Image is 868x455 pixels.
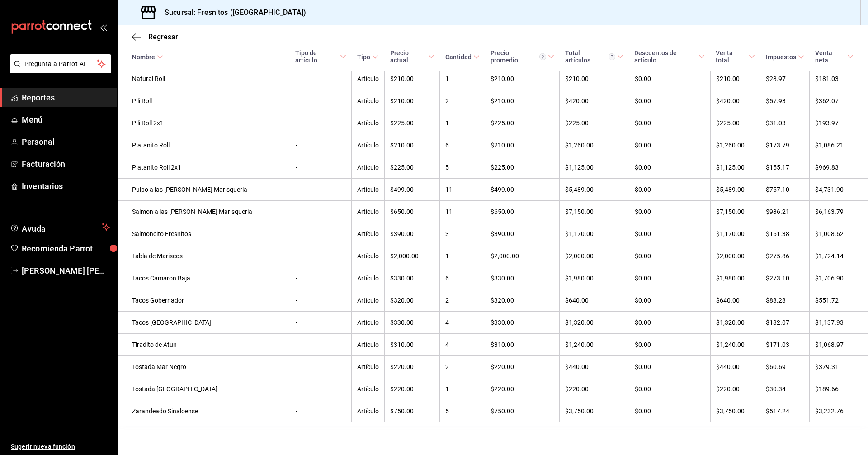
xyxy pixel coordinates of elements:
[710,267,760,289] td: $1,980.00
[810,267,868,289] td: $1,706.90
[560,223,629,245] td: $1,170.00
[485,356,560,378] td: $220.00
[440,156,485,179] td: 5
[710,134,760,156] td: $1,260.00
[118,90,290,112] td: Pili Roll
[157,7,306,18] h3: Sucursal: Fresnitos ([GEOGRAPHIC_DATA])
[290,245,351,267] td: -
[716,49,755,64] span: Venta total
[132,33,178,41] button: Regresar
[22,242,110,255] span: Recomienda Parrot
[290,356,351,378] td: -
[760,68,810,90] td: $28.97
[560,112,629,134] td: $225.00
[385,201,440,223] td: $650.00
[385,378,440,400] td: $220.00
[440,112,485,134] td: 1
[710,112,760,134] td: $225.00
[634,49,697,64] div: Descuentos de artículo
[629,400,710,422] td: $0.00
[290,400,351,422] td: -
[118,400,290,422] td: Zarandeado Sinaloense
[118,223,290,245] td: Salmoncito Fresnitos
[760,156,810,179] td: $155.17
[760,134,810,156] td: $173.79
[710,356,760,378] td: $440.00
[290,90,351,112] td: -
[290,289,351,312] td: -
[445,53,480,61] span: Cantidad
[440,90,485,112] td: 2
[390,49,434,64] span: Precio actual
[118,267,290,289] td: Tacos Camaron Baja
[352,68,385,90] td: Artículo
[560,201,629,223] td: $7,150.00
[485,289,560,312] td: $320.00
[385,112,440,134] td: $225.00
[710,68,760,90] td: $210.00
[148,33,178,41] span: Regresar
[290,201,351,223] td: -
[352,267,385,289] td: Artículo
[810,112,868,134] td: $193.97
[440,334,485,356] td: 4
[485,245,560,267] td: $2,000.00
[760,90,810,112] td: $57.93
[440,68,485,90] td: 1
[352,156,385,179] td: Artículo
[710,334,760,356] td: $1,240.00
[440,289,485,312] td: 2
[810,312,868,334] td: $1,137.93
[352,201,385,223] td: Artículo
[810,289,868,312] td: $551.72
[385,312,440,334] td: $330.00
[810,378,868,400] td: $189.66
[290,267,351,289] td: -
[22,265,110,277] span: [PERSON_NAME] [PERSON_NAME]
[560,90,629,112] td: $420.00
[352,245,385,267] td: Artículo
[290,68,351,90] td: -
[22,158,110,170] span: Facturación
[352,90,385,112] td: Artículo
[560,334,629,356] td: $1,240.00
[760,267,810,289] td: $273.10
[560,68,629,90] td: $210.00
[290,179,351,201] td: -
[710,156,760,179] td: $1,125.00
[118,356,290,378] td: Tostada Mar Negro
[539,53,546,60] svg: Precio promedio = Total artículos / cantidad
[118,156,290,179] td: Platanito Roll 2x1
[710,223,760,245] td: $1,170.00
[390,49,426,64] div: Precio actual
[440,356,485,378] td: 2
[352,223,385,245] td: Artículo
[352,134,385,156] td: Artículo
[565,49,615,64] div: Total artículos
[560,245,629,267] td: $2,000.00
[810,400,868,422] td: $3,232.76
[760,378,810,400] td: $30.34
[629,68,710,90] td: $0.00
[710,179,760,201] td: $5,489.00
[810,156,868,179] td: $969.83
[629,356,710,378] td: $0.00
[6,66,111,75] a: Pregunta a Parrot AI
[22,136,110,148] span: Personal
[810,201,868,223] td: $6,163.79
[440,267,485,289] td: 6
[485,134,560,156] td: $210.00
[385,68,440,90] td: $210.00
[132,53,163,61] span: Nombre
[629,112,710,134] td: $0.00
[440,378,485,400] td: 1
[710,400,760,422] td: $3,750.00
[290,156,351,179] td: -
[629,334,710,356] td: $0.00
[118,245,290,267] td: Tabla de Mariscos
[118,134,290,156] td: Platanito Roll
[11,442,110,451] span: Sugerir nueva función
[629,245,710,267] td: $0.00
[560,156,629,179] td: $1,125.00
[565,49,623,64] span: Total artículos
